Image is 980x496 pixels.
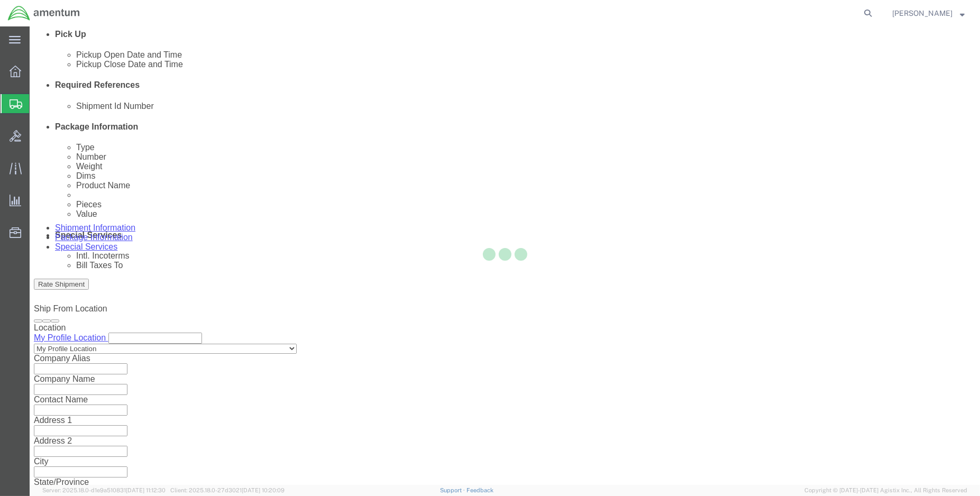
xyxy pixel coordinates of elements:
span: Client: 2025.18.0-27d3021 [170,487,285,493]
img: logo [7,5,80,21]
span: [DATE] 11:12:30 [126,487,166,493]
a: Feedback [466,487,493,493]
span: Server: 2025.18.0-d1e9a510831 [42,487,166,493]
span: Copyright © [DATE]-[DATE] Agistix Inc., All Rights Reserved [804,486,967,495]
a: Support [440,487,466,493]
span: Brian Marquez [892,7,952,19]
span: [DATE] 10:20:09 [242,487,285,493]
button: [PERSON_NAME] [892,7,965,20]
